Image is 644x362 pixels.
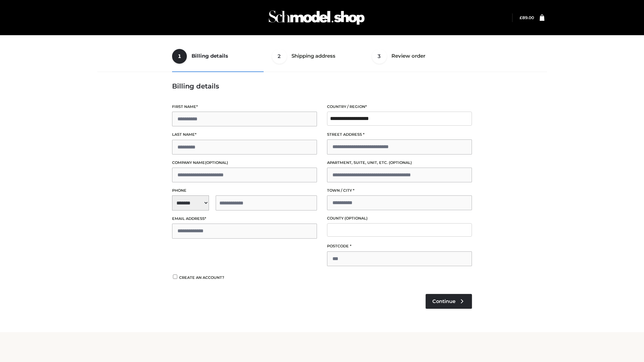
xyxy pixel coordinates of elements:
[389,160,412,165] span: (optional)
[327,131,472,138] label: Street address
[520,15,534,20] bdi: 89.00
[179,275,224,280] span: Create an account?
[327,187,472,194] label: Town / City
[172,82,472,90] h3: Billing details
[344,216,368,221] span: (optional)
[172,275,178,279] input: Create an account?
[426,294,472,309] a: Continue
[172,160,317,166] label: Company name
[172,104,317,110] label: First name
[172,131,317,138] label: Last name
[205,160,228,165] span: (optional)
[266,4,367,31] img: Schmodel Admin 964
[520,15,522,20] span: £
[327,215,472,222] label: County
[172,216,317,222] label: Email address
[327,160,472,166] label: Apartment, suite, unit, etc.
[432,298,455,304] span: Continue
[327,104,472,110] label: Country / Region
[172,187,317,194] label: Phone
[327,243,472,249] label: Postcode
[520,15,534,20] a: £89.00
